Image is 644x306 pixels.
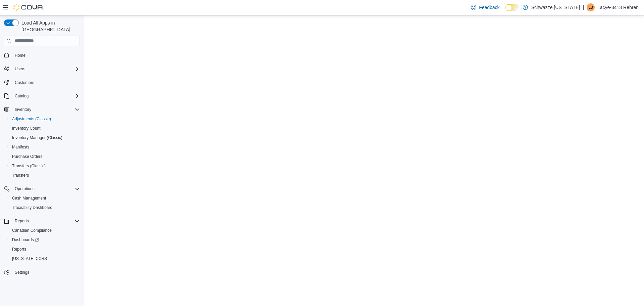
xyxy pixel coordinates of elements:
p: Lacye-3413 Rehren [597,3,639,11]
button: Reports [1,216,83,226]
span: Catalog [15,93,29,99]
span: Canadian Compliance [9,226,80,234]
button: Operations [12,185,37,193]
a: Feedback [468,1,502,14]
a: Inventory Count [9,124,43,132]
span: Reports [15,218,29,224]
button: Inventory [1,105,83,114]
span: Inventory [12,105,80,114]
span: Dashboards [9,236,80,244]
button: Catalog [1,91,83,101]
span: Transfers [9,171,80,179]
span: Traceabilty Dashboard [9,204,80,212]
button: Reports [12,217,32,225]
span: Settings [15,270,29,275]
span: Reports [12,217,80,225]
span: Inventory Count [12,126,41,131]
span: [US_STATE] CCRS [12,256,47,261]
span: Operations [15,186,35,191]
a: Dashboards [9,236,42,244]
span: Feedback [479,4,499,11]
button: Transfers (Classic) [7,161,83,171]
a: [US_STATE] CCRS [9,255,50,263]
button: Catalog [12,92,31,100]
button: Traceabilty Dashboard [7,203,83,212]
a: Cash Management [9,194,49,202]
p: Schwazze [US_STATE] [531,3,580,11]
span: Washington CCRS [9,255,80,263]
span: Users [12,65,80,73]
button: Inventory Manager (Classic) [7,133,83,142]
span: Catalog [12,92,80,100]
span: Operations [12,185,80,193]
span: Cash Management [12,195,46,201]
button: Settings [1,267,83,277]
span: Inventory Count [9,124,80,132]
span: Users [15,66,25,72]
span: Purchase Orders [12,154,43,159]
nav: Complex example [4,48,80,295]
button: Reports [7,245,83,254]
button: Adjustments (Classic) [7,114,83,124]
a: Home [12,51,28,59]
input: Dark Mode [505,4,519,11]
span: Customers [15,80,34,85]
button: Inventory [12,105,34,114]
span: L3 [588,3,593,11]
a: Dashboards [7,235,83,245]
span: Manifests [9,143,80,151]
a: Transfers [9,171,32,179]
span: Purchase Orders [9,152,80,161]
span: Home [15,53,25,58]
a: Traceabilty Dashboard [9,204,55,212]
span: Adjustments (Classic) [12,116,51,122]
span: Traceabilty Dashboard [12,205,52,210]
button: Purchase Orders [7,152,83,161]
span: Transfers (Classic) [9,162,80,170]
img: Cova [13,4,44,11]
button: Customers [1,78,83,87]
button: Home [1,50,83,60]
button: Operations [1,184,83,193]
button: Transfers [7,171,83,180]
span: Inventory Manager (Classic) [12,135,62,140]
span: Inventory [15,107,31,112]
a: Settings [12,268,32,276]
button: Users [12,65,28,73]
button: Canadian Compliance [7,226,83,235]
span: Manifests [12,144,29,150]
span: Customers [12,78,80,87]
span: Canadian Compliance [12,228,52,233]
a: Canadian Compliance [9,226,54,234]
a: Purchase Orders [9,152,45,161]
span: Reports [9,245,80,253]
button: Manifests [7,142,83,152]
span: Transfers [12,173,29,178]
a: Adjustments (Classic) [9,115,54,123]
span: Adjustments (Classic) [9,115,80,123]
span: Transfers (Classic) [12,163,46,169]
span: Inventory Manager (Classic) [9,134,80,142]
p: | [583,3,584,11]
span: Settings [12,268,80,276]
a: Manifests [9,143,32,151]
button: Users [1,64,83,74]
button: Cash Management [7,193,83,203]
div: Lacye-3413 Rehren [587,3,595,11]
span: Home [12,51,80,59]
span: Dark Mode [505,11,505,11]
button: [US_STATE] CCRS [7,254,83,263]
span: Cash Management [9,194,80,202]
span: Dashboards [12,237,39,243]
a: Inventory Manager (Classic) [9,134,65,142]
span: Load All Apps in [GEOGRAPHIC_DATA] [19,19,80,33]
span: Reports [12,247,26,252]
a: Customers [12,79,37,87]
button: Inventory Count [7,124,83,133]
a: Transfers (Classic) [9,162,48,170]
a: Reports [9,245,29,253]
